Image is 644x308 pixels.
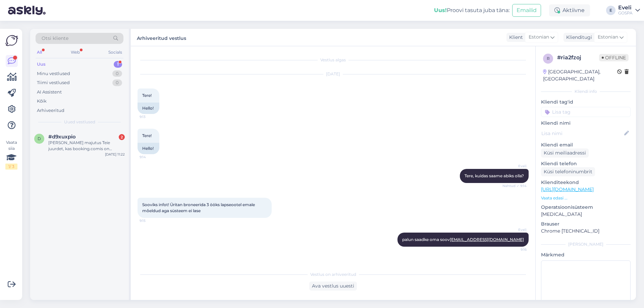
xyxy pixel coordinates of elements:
[506,34,523,41] div: Klient
[5,164,17,170] div: 1 / 3
[112,70,122,77] div: 0
[541,167,595,176] div: Küsi telefoninumbrit
[142,202,256,213] span: Sooviks infot! Üritan broneerida 3 ööks lapseootel emale mõeldud aga süsteem ei lase
[541,107,631,117] input: Lisa tag
[37,107,64,114] div: Arhiveeritud
[140,114,165,119] span: 9:13
[142,93,152,98] span: Tere!
[557,54,599,62] div: # ria2fzoj
[501,183,527,188] span: Nähtud ✓ 9:14
[402,237,524,242] span: palun saadke oma soov
[105,152,125,157] div: [DATE] 11:22
[549,4,590,16] div: Aktiivne
[48,140,125,152] div: [PERSON_NAME] majutus Teie juurdet, kas booking.comis on odavam (107.-)
[140,155,165,160] span: 9:14
[37,98,47,105] div: Kõik
[541,99,631,106] p: Kliendi tag'id
[137,33,186,42] label: Arhiveeritud vestlus
[541,241,631,247] div: [PERSON_NAME]
[563,34,592,41] div: Klienditugi
[37,89,62,96] div: AI Assistent
[42,35,68,42] span: Otsi kliente
[119,134,125,140] div: 2
[37,79,70,86] div: Tiimi vestlused
[138,143,159,154] div: Hello!
[541,251,631,258] p: Märkmed
[434,7,447,13] b: Uus!
[5,34,18,47] img: Askly Logo
[138,57,529,63] div: Vestlus algas
[64,119,95,125] span: Uued vestlused
[598,34,618,41] span: Estonian
[599,54,629,61] span: Offline
[501,247,527,252] span: 9:16
[112,79,122,86] div: 0
[541,195,631,201] p: Vaata edasi ...
[512,4,541,17] button: Emailid
[501,164,527,169] span: Eveli
[541,160,631,167] p: Kliendi telefon
[465,173,524,178] span: Tere, kuidas saame abiks olla?
[37,70,70,77] div: Minu vestlused
[434,6,509,14] div: Proovi tasuta juba täna:
[541,204,631,211] p: Operatsioonisüsteem
[547,56,550,61] span: r
[36,48,43,57] div: All
[606,6,615,15] div: E
[529,34,549,41] span: Estonian
[618,5,633,10] div: Eveli
[38,136,41,141] span: d
[107,48,123,57] div: Socials
[541,186,594,192] a: [URL][DOMAIN_NAME]
[37,61,46,68] div: Uus
[618,10,633,16] div: GOSPA
[142,133,152,138] span: Tere!
[541,179,631,186] p: Klienditeekond
[541,88,631,95] div: Kliendi info
[450,237,524,242] a: [EMAIL_ADDRESS][DOMAIN_NAME]
[541,148,589,158] div: Küsi meiliaadressi
[501,227,527,232] span: Eveli
[541,141,631,148] p: Kliendi email
[543,68,617,82] div: [GEOGRAPHIC_DATA], [GEOGRAPHIC_DATA]
[5,139,17,170] div: Vaata siia
[541,221,631,228] p: Brauser
[138,103,159,114] div: Hello!
[541,130,623,137] input: Lisa nimi
[309,282,357,291] div: Ava vestlus uuesti
[48,134,76,140] span: #d9xuxpio
[310,271,356,278] span: Vestlus on arhiveeritud
[541,228,631,235] p: Chrome [TECHNICAL_ID]
[541,211,631,218] p: [MEDICAL_DATA]
[541,120,631,127] p: Kliendi nimi
[138,71,529,77] div: [DATE]
[618,5,640,16] a: EveliGOSPA
[140,218,165,223] span: 9:15
[69,48,81,57] div: Web
[114,61,122,68] div: 1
